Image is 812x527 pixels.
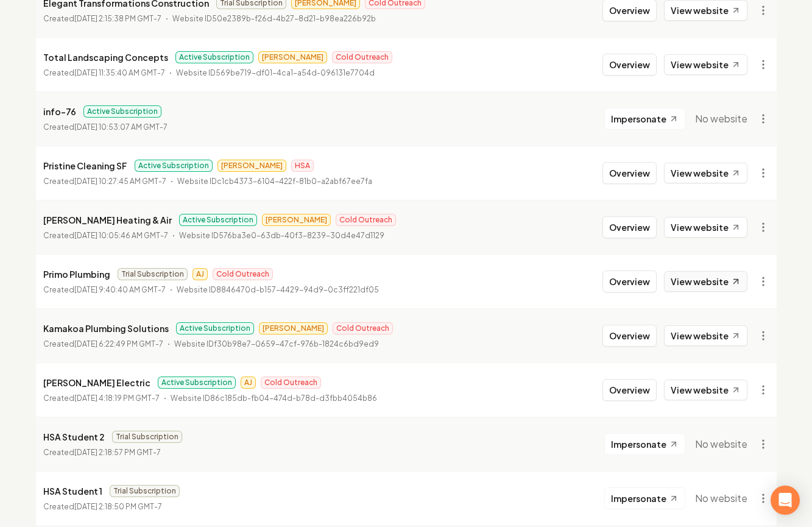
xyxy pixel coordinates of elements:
p: Pristine Cleaning SF [43,158,127,173]
p: HSA Student 1 [43,484,102,498]
p: Created [43,121,168,133]
a: View website [664,54,747,75]
span: [PERSON_NAME] [217,160,286,172]
button: Impersonate [604,487,685,509]
button: Overview [602,325,657,347]
p: [PERSON_NAME] Heating & Air [43,213,172,227]
p: Website ID 576ba3e0-63db-40f3-8239-30d4e47d1129 [179,230,384,242]
span: [PERSON_NAME] [258,51,327,63]
p: Created [43,338,163,350]
p: Website ID c1cb4373-6104-422f-81b0-a2abf67ee7fa [177,175,372,188]
p: Website ID 569be719-df01-4ca1-a54d-096131e7704d [176,67,375,79]
a: View website [664,163,747,183]
p: HSA Student 2 [43,430,105,444]
button: Overview [602,54,657,76]
p: Website ID 50e2389b-f26d-4b27-8d21-b98ea226b92b [172,13,376,25]
time: [DATE] 10:05:46 AM GMT-7 [74,231,168,240]
span: Cold Outreach [332,51,392,63]
time: [DATE] 6:22:49 PM GMT-7 [74,339,163,348]
p: Kamakoa Plumbing Solutions [43,321,169,336]
time: [DATE] 2:18:57 PM GMT-7 [74,448,161,457]
span: AJ [192,268,208,280]
p: Website ID 86c185db-fb04-474d-b78d-d3fbb4054b86 [171,392,377,405]
span: Trial Subscription [118,268,188,280]
p: info-76 [43,104,76,119]
a: View website [664,380,747,400]
a: View website [664,325,747,346]
time: [DATE] 10:53:07 AM GMT-7 [74,122,168,132]
span: No website [695,437,747,451]
span: Cold Outreach [261,377,321,389]
span: Active Subscription [175,51,253,63]
time: [DATE] 11:35:40 AM GMT-7 [74,68,165,77]
span: Trial Subscription [112,431,182,443]
p: Created [43,67,165,79]
span: Trial Subscription [110,485,180,497]
p: Created [43,392,160,405]
span: Impersonate [611,492,666,504]
span: Active Subscription [158,377,236,389]
a: View website [664,217,747,238]
button: Impersonate [604,433,685,455]
span: Active Subscription [176,322,254,334]
button: Overview [602,162,657,184]
time: [DATE] 4:18:19 PM GMT-7 [74,394,160,403]
button: Overview [602,379,657,401]
span: Cold Outreach [333,322,393,334]
time: [DATE] 9:40:40 AM GMT-7 [74,285,166,294]
p: Website ID 8846470d-b157-4429-94d9-0c3ff221df05 [177,284,379,296]
div: Open Intercom Messenger [771,486,800,515]
p: Total Landscaping Concepts [43,50,168,65]
span: No website [695,111,747,126]
span: Active Subscription [135,160,213,172]
span: Active Subscription [83,105,161,118]
p: Created [43,284,166,296]
p: Created [43,501,162,513]
span: AJ [241,377,256,389]
button: Overview [602,216,657,238]
p: Website ID f30b98e7-0659-47cf-976b-1824c6bd9ed9 [174,338,379,350]
span: Impersonate [611,113,666,125]
span: [PERSON_NAME] [262,214,331,226]
span: Cold Outreach [336,214,396,226]
span: [PERSON_NAME] [259,322,328,334]
p: Primo Plumbing [43,267,110,281]
time: [DATE] 2:15:38 PM GMT-7 [74,14,161,23]
p: Created [43,175,166,188]
p: Created [43,447,161,459]
p: [PERSON_NAME] Electric [43,375,150,390]
span: Cold Outreach [213,268,273,280]
span: HSA [291,160,314,172]
p: Created [43,230,168,242]
span: No website [695,491,747,506]
span: Active Subscription [179,214,257,226]
time: [DATE] 2:18:50 PM GMT-7 [74,502,162,511]
p: Created [43,13,161,25]
a: View website [664,271,747,292]
time: [DATE] 10:27:45 AM GMT-7 [74,177,166,186]
button: Overview [602,271,657,292]
span: Impersonate [611,438,666,450]
button: Impersonate [604,108,685,130]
